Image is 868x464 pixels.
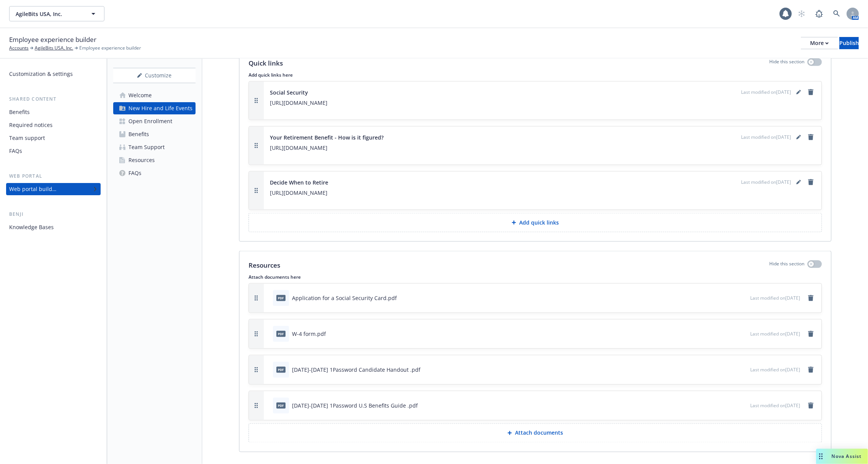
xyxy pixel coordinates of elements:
[741,179,791,186] span: Last modified on [DATE]
[9,45,29,51] a: Accounts
[113,89,196,101] a: Welcome
[128,167,141,179] div: FAQs
[249,424,822,443] button: Attach documents
[6,210,101,218] div: Benji
[9,68,73,80] div: Customization & settings
[741,89,791,96] span: Last modified on [DATE]
[270,178,328,186] span: Decide When to Retire
[249,274,822,280] p: Attach documents here
[113,141,196,153] a: Team Support
[270,188,815,197] p: [URL][DOMAIN_NAME]
[9,106,30,118] div: Benefits
[794,178,803,187] a: editPencil
[6,132,101,144] a: Team support
[292,401,418,409] div: [DATE]-[DATE] 1Password U.S Benefits Guide .pdf
[249,213,822,232] button: Add quick links
[806,294,815,303] a: remove
[829,6,844,21] a: Search
[728,294,734,302] button: download file
[806,365,815,374] a: remove
[270,88,308,96] span: Social Security
[79,45,141,51] span: Employee experience builder
[806,329,815,339] a: remove
[740,294,747,302] button: preview file
[9,6,104,21] button: AgileBits USA, Inc.
[9,145,22,157] div: FAQs
[839,37,859,49] div: Publish
[794,88,803,97] a: editPencil
[249,58,283,68] p: Quick links
[6,183,101,195] a: Web portal builder
[35,45,73,51] a: AgileBits USA, Inc.
[750,295,800,301] span: Last modified on [DATE]
[6,95,101,103] div: Shared content
[276,331,286,337] span: pdf
[6,68,101,80] a: Customization & settings
[740,401,747,409] button: preview file
[812,6,827,21] a: Report a Bug
[270,98,815,108] p: [URL][DOMAIN_NAME]
[270,143,815,153] p: [URL][DOMAIN_NAME]
[728,401,734,409] button: download file
[806,133,815,142] a: remove
[6,172,101,180] div: Web portal
[750,331,800,337] span: Last modified on [DATE]
[128,89,152,101] div: Welcome
[6,221,101,233] a: Knowledge Bases
[728,366,734,374] button: download file
[292,366,420,374] div: [DATE]-[DATE] 1Password Candidate Handout .pdf
[113,68,196,83] button: Customize
[276,403,286,408] span: pdf
[816,449,868,464] button: Nova Assist
[794,6,809,21] a: Start snowing
[801,37,838,49] button: More
[769,58,804,68] p: Hide this section
[292,294,397,302] div: Application for a Social Security Card.pdf
[9,183,56,195] div: Web portal builder
[276,367,286,372] span: pdf
[9,35,96,45] span: Employee experience builder
[519,219,559,226] p: Add quick links
[750,366,800,373] span: Last modified on [DATE]
[6,119,101,131] a: Required notices
[128,128,149,140] div: Benefits
[839,37,859,49] button: Publish
[128,141,165,153] div: Team Support
[128,102,193,114] div: New Hire and Life Events
[794,133,803,142] a: editPencil
[113,115,196,127] a: Open Enrollment
[806,178,815,187] a: remove
[249,72,822,78] p: Add quick links here
[806,401,815,410] a: remove
[9,119,53,131] div: Required notices
[741,134,791,141] span: Last modified on [DATE]
[740,330,747,338] button: preview file
[832,453,862,459] span: Nova Assist
[728,330,734,338] button: download file
[113,102,196,114] a: New Hire and Life Events
[816,449,826,464] div: Drag to move
[128,115,172,127] div: Open Enrollment
[270,133,383,141] span: Your Retirement Benefit - How is it figured?
[9,132,45,144] div: Team support
[6,145,101,157] a: FAQs
[113,167,196,179] a: FAQs
[16,10,82,18] span: AgileBits USA, Inc.
[128,154,155,166] div: Resources
[6,106,101,118] a: Benefits
[806,88,815,97] a: remove
[740,366,747,374] button: preview file
[113,128,196,140] a: Benefits
[515,429,563,437] p: Attach documents
[769,260,804,270] p: Hide this section
[810,37,829,49] div: More
[750,402,800,409] span: Last modified on [DATE]
[249,260,280,270] p: Resources
[276,295,286,301] span: pdf
[9,221,54,233] div: Knowledge Bases
[292,330,326,338] div: W-4 form.pdf
[113,154,196,166] a: Resources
